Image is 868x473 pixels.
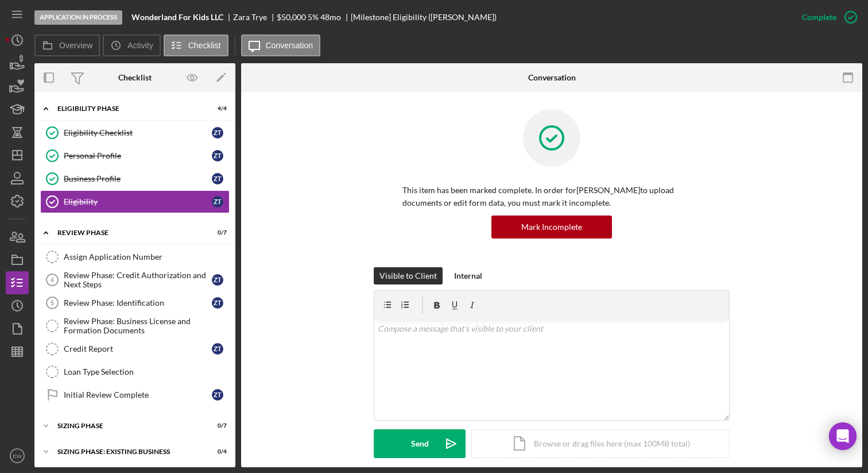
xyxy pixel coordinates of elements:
[40,190,230,213] a: EligibilityZT
[320,13,341,22] div: 48 mo
[127,41,153,50] label: Activity
[212,389,223,401] div: Z T
[51,299,54,306] tspan: 5
[164,34,228,56] button: Checklist
[34,34,100,56] button: Overview
[40,121,230,144] a: Eligibility ChecklistZT
[64,390,212,399] div: Initial Review Complete
[802,6,836,29] div: Complete
[64,197,212,206] div: Eligibility
[59,41,92,50] label: Overview
[528,73,576,82] div: Conversation
[64,271,212,289] div: Review Phase: Credit Authorization and Next Steps
[64,252,229,262] div: Assign Application Number
[206,229,227,236] div: 0 / 7
[40,245,230,268] a: Assign Application Number
[64,151,212,160] div: Personal Profile
[64,317,229,335] div: Review Phase: Business License and Formation Documents
[448,267,488,284] button: Internal
[829,422,857,450] div: Open Intercom Messenger
[103,34,160,56] button: Activity
[57,448,198,455] div: SIZING PHASE: EXISTING BUSINESS
[374,429,466,458] button: Send
[64,174,212,183] div: Business Profile
[454,267,482,284] div: Internal
[64,298,212,307] div: Review Phase: Identification
[57,105,198,112] div: Eligibility Phase
[212,297,223,309] div: Z T
[212,127,223,139] div: Z T
[206,422,227,429] div: 0 / 7
[402,184,701,210] p: This item has been marked complete. In order for [PERSON_NAME] to upload documents or edit form d...
[277,12,306,22] span: $50,000
[40,360,230,383] a: Loan Type Selection
[64,128,212,137] div: Eligibility Checklist
[64,367,229,376] div: Loan Type Selection
[374,267,443,284] button: Visible to Client
[212,274,223,286] div: Z T
[206,448,227,455] div: 0 / 4
[57,422,198,429] div: Sizing Phase
[206,105,227,112] div: 4 / 4
[188,41,221,50] label: Checklist
[411,429,429,458] div: Send
[233,13,277,22] div: Zara Trye
[521,216,582,239] div: Mark Incomplete
[34,10,122,25] div: Application In Process
[40,337,230,360] a: Credit ReportZT
[212,343,223,355] div: Z T
[40,144,230,167] a: Personal ProfileZT
[57,229,198,236] div: REVIEW PHASE
[40,314,230,337] a: Review Phase: Business License and Formation Documents
[118,73,152,82] div: Checklist
[241,34,321,56] button: Conversation
[6,444,29,467] button: EW
[212,173,223,184] div: Z T
[351,13,497,22] div: [Milestone] Eligibility ([PERSON_NAME])
[40,383,230,406] a: Initial Review CompleteZT
[212,150,223,161] div: Z T
[131,13,223,22] b: Wonderland For Kids LLC
[40,291,230,314] a: 5Review Phase: IdentificationZT
[379,267,437,284] div: Visible to Client
[51,276,55,283] tspan: 4
[308,13,319,22] div: 5 %
[40,268,230,291] a: 4Review Phase: Credit Authorization and Next StepsZT
[212,196,223,207] div: Z T
[64,344,212,353] div: Credit Report
[790,6,862,29] button: Complete
[491,216,612,239] button: Mark Incomplete
[13,453,22,459] text: EW
[40,167,230,190] a: Business ProfileZT
[266,41,313,50] label: Conversation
